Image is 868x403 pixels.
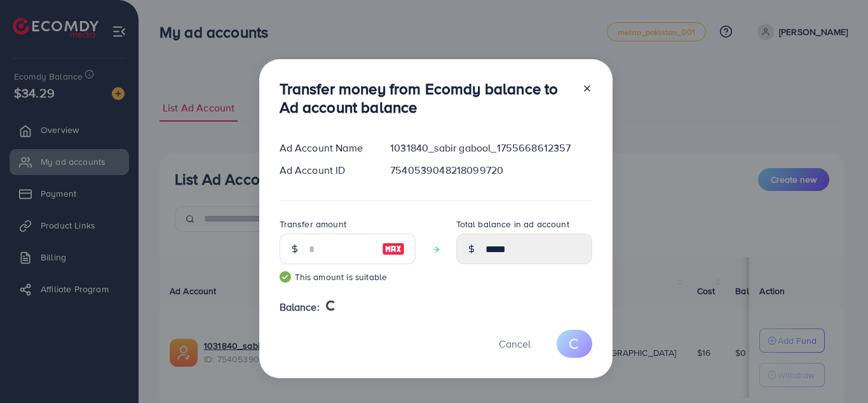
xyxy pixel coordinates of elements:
[269,163,381,178] div: Ad Account ID
[483,330,546,357] button: Cancel
[814,346,858,393] iframe: Chat
[499,337,531,351] span: Cancel
[380,141,602,155] div: 1031840_sabir gabool_1755668612357
[280,271,291,283] img: guide
[280,271,416,283] small: This amount is suitable
[456,218,569,230] label: Total balance in ad account
[280,80,572,117] h3: Transfer money from Ecomdy balance to Ad account balance
[382,241,405,257] img: image
[380,163,602,178] div: 7540539048218099720
[280,300,320,315] span: Balance:
[280,218,346,230] label: Transfer amount
[269,141,381,155] div: Ad Account Name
